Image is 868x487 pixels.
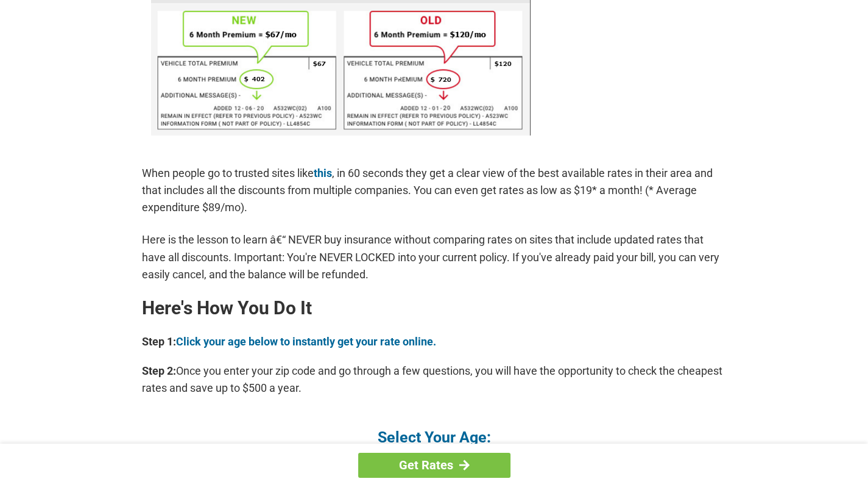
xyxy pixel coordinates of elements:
p: Once you enter your zip code and go through a few questions, you will have the opportunity to che... [142,363,727,397]
a: Click your age below to instantly get your rate online. [176,335,436,348]
a: Get Rates [358,453,510,478]
b: Step 1: [142,335,176,348]
h4: Select Your Age: [142,427,727,447]
p: Here is the lesson to learn â€“ NEVER buy insurance without comparing rates on sites that include... [142,231,727,283]
a: this [314,167,332,179]
h2: Here's How You Do It [142,298,727,318]
p: When people go to trusted sites like , in 60 seconds they get a clear view of the best available ... [142,165,727,216]
b: Step 2: [142,364,176,377]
